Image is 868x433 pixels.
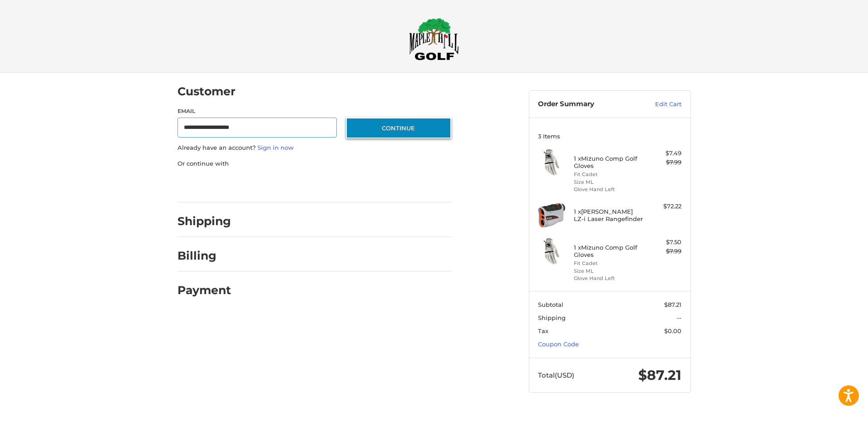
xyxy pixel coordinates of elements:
[178,107,337,115] label: Email
[328,177,396,193] iframe: PayPal-venmo
[574,155,643,170] h4: 1 x Mizuno Comp Golf Gloves
[646,149,681,158] div: $7.49
[646,202,681,211] div: $72.22
[174,177,242,193] iframe: PayPal-paypal
[178,249,231,263] h2: Billing
[636,100,681,109] a: Edit Cart
[178,143,451,153] p: Already have an account?
[646,238,681,247] div: $7.50
[677,314,681,321] span: --
[346,118,451,138] button: Continue
[574,171,643,178] li: Fit Cadet
[646,158,681,167] div: $7.99
[646,247,681,256] div: $7.99
[178,214,231,228] h2: Shipping
[178,283,231,297] h2: Payment
[178,84,236,98] h2: Customer
[574,186,643,193] li: Glove Hand Left
[538,100,636,109] h3: Order Summary
[664,301,681,308] span: $87.21
[574,178,643,186] li: Size ML
[257,144,294,151] a: Sign in now
[538,301,563,308] span: Subtotal
[638,367,681,384] span: $87.21
[409,18,459,60] img: Maple Hill Golf
[574,275,643,282] li: Glove Hand Left
[178,159,451,168] p: Or continue with
[538,340,579,348] a: Coupon Code
[252,177,320,193] iframe: PayPal-paylater
[538,327,548,335] span: Tax
[538,371,574,379] span: Total (USD)
[574,244,643,259] h4: 1 x Mizuno Comp Golf Gloves
[574,260,643,267] li: Fit Cadet
[574,208,643,223] h4: 1 x [PERSON_NAME] LZ-i Laser Rangefinder
[538,133,681,140] h3: 3 Items
[538,314,566,321] span: Shipping
[664,327,681,335] span: $0.00
[574,267,643,275] li: Size ML
[793,408,868,433] iframe: Google Customer Reviews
